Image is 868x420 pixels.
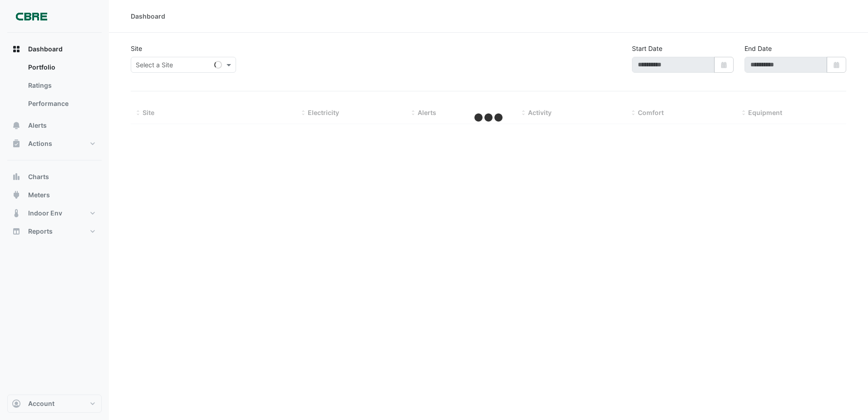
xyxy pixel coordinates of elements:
[131,11,165,21] div: Dashboard
[632,44,662,53] label: Start Date
[12,139,21,148] app-icon: Actions
[28,172,49,181] span: Charts
[7,395,102,413] button: Account
[21,76,102,95] a: Ratings
[7,222,102,240] button: Reports
[28,399,54,408] span: Account
[12,190,21,200] app-icon: Meters
[28,190,50,200] span: Meters
[28,45,63,54] span: Dashboard
[143,109,154,116] span: Site
[12,172,21,181] app-icon: Charts
[638,109,664,116] span: Comfort
[308,109,339,116] span: Electricity
[11,7,52,25] img: Company Logo
[131,44,142,53] label: Site
[7,135,102,153] button: Actions
[12,45,21,54] app-icon: Dashboard
[7,186,102,204] button: Meters
[7,168,102,186] button: Charts
[12,121,21,130] app-icon: Alerts
[21,58,102,76] a: Portfolio
[12,227,21,236] app-icon: Reports
[28,139,52,148] span: Actions
[418,109,436,116] span: Alerts
[748,109,782,116] span: Equipment
[528,109,552,116] span: Activity
[7,40,102,58] button: Dashboard
[28,227,53,236] span: Reports
[28,121,47,130] span: Alerts
[12,209,21,218] app-icon: Indoor Env
[28,209,62,218] span: Indoor Env
[745,44,772,53] label: End Date
[7,204,102,222] button: Indoor Env
[7,58,102,116] div: Dashboard
[7,116,102,135] button: Alerts
[21,95,102,113] a: Performance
